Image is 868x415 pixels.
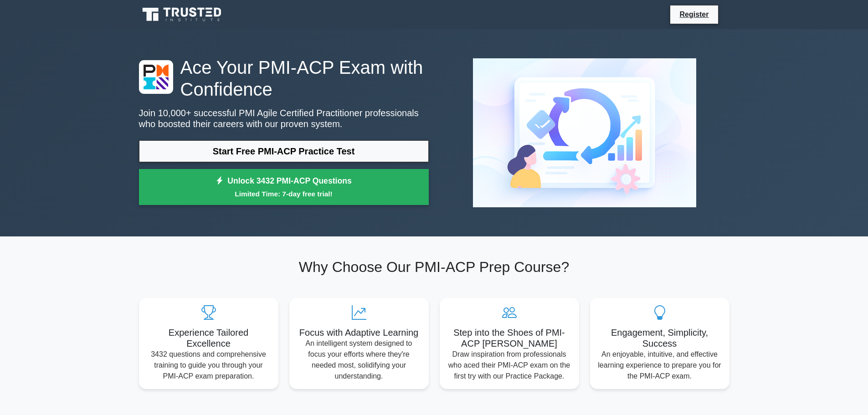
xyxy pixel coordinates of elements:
p: An enjoyable, intuitive, and effective learning experience to prepare you for the PMI-ACP exam. [597,349,722,382]
h5: Engagement, Simplicity, Success [597,327,722,349]
h1: Ace Your PMI-ACP Exam with Confidence [139,56,429,100]
a: Register [674,9,714,20]
h5: Step into the Shoes of PMI-ACP [PERSON_NAME] [447,327,572,349]
p: An intelligent system designed to focus your efforts where they're needed most, solidifying your ... [297,338,421,382]
h2: Why Choose Our PMI-ACP Prep Course? [139,258,729,276]
p: 3432 questions and comprehensive training to guide you through your PMI-ACP exam preparation. [146,349,271,382]
p: Join 10,000+ successful PMI Agile Certified Practitioner professionals who boosted their careers ... [139,108,429,129]
p: Draw inspiration from professionals who aced their PMI-ACP exam on the first try with our Practic... [447,349,572,382]
small: Limited Time: 7-day free trial! [150,189,417,199]
img: PMI Agile Certified Practitioner Preview [466,51,704,215]
h5: Experience Tailored Excellence [146,327,271,349]
a: Unlock 3432 PMI-ACP QuestionsLimited Time: 7-day free trial! [139,169,429,205]
a: Start Free PMI-ACP Practice Test [139,140,429,162]
h5: Focus with Adaptive Learning [297,327,421,338]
